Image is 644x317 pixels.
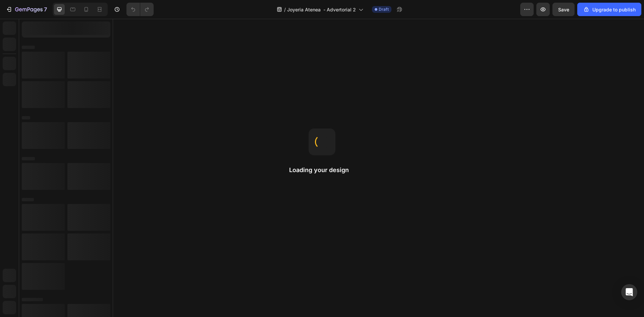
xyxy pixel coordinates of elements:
span: / [284,6,286,13]
button: 7 [3,3,50,16]
span: Draft [379,6,389,12]
p: 7 [44,5,47,13]
button: Upgrade to publish [577,3,641,16]
h2: Loading your design [289,166,355,174]
button: Save [552,3,575,16]
div: Undo/Redo [126,3,154,16]
div: Upgrade to publish [583,6,636,13]
span: Save [558,7,569,12]
span: Joyeria Atenea - Advertorial 2 [287,6,356,13]
div: Open Intercom Messenger [621,284,637,300]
